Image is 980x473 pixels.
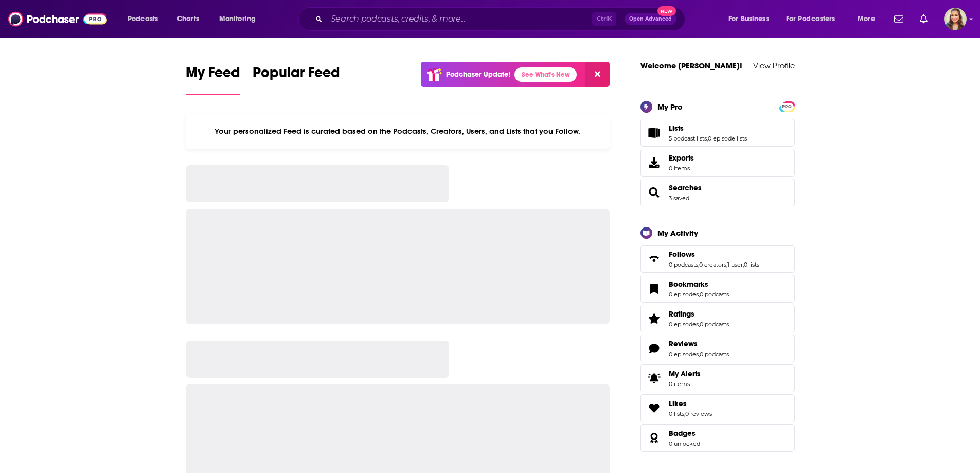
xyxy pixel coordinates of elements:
[669,429,696,438] span: Badges
[186,64,240,95] a: My Feed
[644,282,665,296] a: Bookmarks
[669,399,687,408] span: Likes
[700,321,729,328] a: 0 podcasts
[685,410,712,417] a: 0 reviews
[592,12,616,26] span: Ctrl K
[786,12,835,26] span: For Podcasters
[669,153,694,163] span: Exports
[744,261,759,268] a: 0 lists
[669,351,699,358] a: 0 episodes
[669,410,684,417] a: 0 lists
[253,64,340,87] span: Popular Feed
[640,335,795,362] span: Reviews
[669,339,698,348] span: Reviews
[700,351,729,358] a: 0 podcasts
[669,321,699,328] a: 0 episodes
[781,103,793,111] span: PRO
[669,380,701,388] span: 0 items
[669,429,700,438] a: Badges
[707,135,708,142] span: ,
[120,11,171,27] button: open menu
[850,11,888,27] button: open menu
[669,124,684,133] span: Lists
[629,16,672,22] span: Open Advanced
[640,119,795,147] span: Lists
[640,179,795,206] span: Searches
[657,102,683,112] div: My Pro
[657,6,676,16] span: New
[640,305,795,332] span: Ratings
[186,114,610,149] div: Your personalized Feed is curated based on the Podcasts, Creators, Users, and Lists that you Follow.
[781,102,793,110] a: PRO
[726,261,727,268] span: ,
[699,261,726,268] a: 0 creators
[327,11,592,27] input: Search podcasts, credits, & more...
[944,8,967,30] span: Logged in as adriana.guzman
[644,126,665,140] a: Lists
[698,261,699,268] span: ,
[699,321,700,328] span: ,
[669,279,708,289] span: Bookmarks
[858,12,875,26] span: More
[640,275,795,303] span: Bookmarks
[669,339,729,348] a: Reviews
[446,70,510,79] p: Podchaser Update!
[700,291,729,298] a: 0 podcasts
[743,261,744,268] span: ,
[890,10,907,28] a: Show notifications dropdown
[669,279,729,289] a: Bookmarks
[721,11,782,27] button: open menu
[944,8,967,30] button: Show profile menu
[644,341,665,356] a: Reviews
[669,399,712,408] a: Likes
[644,371,665,386] span: My Alerts
[253,64,340,95] a: Popular Feed
[916,10,932,28] a: Show notifications dropdown
[644,185,665,200] a: Searches
[657,228,698,238] div: My Activity
[669,369,701,378] span: My Alerts
[669,291,699,298] a: 0 episodes
[727,261,743,268] a: 1 user
[669,261,698,268] a: 0 podcasts
[669,124,747,133] a: Lists
[644,431,665,445] a: Badges
[684,410,685,417] span: ,
[625,13,676,25] button: Open AdvancedNew
[669,183,702,192] a: Searches
[640,364,795,392] a: My Alerts
[669,195,689,202] a: 3 saved
[640,424,795,452] span: Badges
[669,440,700,447] a: 0 unlocked
[708,135,747,142] a: 0 episode lists
[186,64,240,87] span: My Feed
[699,291,700,298] span: ,
[640,149,795,177] a: Exports
[644,252,665,266] a: Follows
[640,245,795,273] span: Follows
[779,11,850,27] button: open menu
[640,61,742,71] a: Welcome [PERSON_NAME]!
[669,309,694,319] span: Ratings
[669,165,694,172] span: 0 items
[644,401,665,415] a: Likes
[728,12,769,26] span: For Business
[669,250,759,259] a: Follows
[640,394,795,422] span: Likes
[128,12,158,26] span: Podcasts
[514,67,577,82] a: See What's New
[669,250,695,259] span: Follows
[219,12,256,26] span: Monitoring
[308,7,695,31] div: Search podcasts, credits, & more...
[944,8,967,30] img: User Profile
[170,11,205,27] a: Charts
[8,9,107,29] img: Podchaser - Follow, Share and Rate Podcasts
[699,351,700,358] span: ,
[644,155,665,170] span: Exports
[644,311,665,326] a: Ratings
[669,135,707,142] a: 5 podcast lists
